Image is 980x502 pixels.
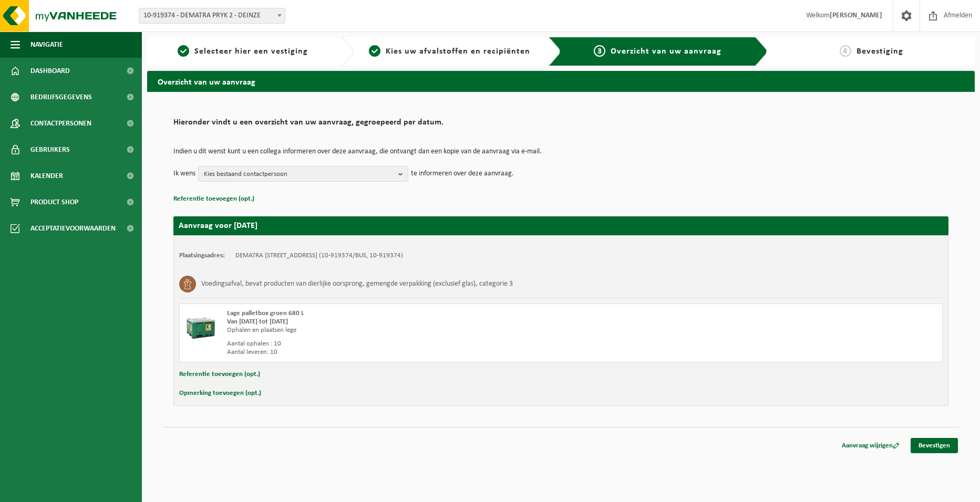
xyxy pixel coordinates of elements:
a: 1Selecteer hier een vestiging [152,45,333,58]
span: Navigatie [30,32,63,58]
span: 4 [840,45,851,57]
span: Bevestiging [857,47,903,56]
span: Product Shop [30,189,78,215]
strong: Van [DATE] tot [DATE] [227,318,288,325]
button: Referentie toevoegen (opt.) [179,368,260,381]
span: 2 [369,45,380,57]
p: te informeren over deze aanvraag. [411,166,514,182]
button: Opmerking toevoegen (opt.) [179,386,261,400]
span: Acceptatievoorwaarden [30,215,116,242]
div: Ophalen en plaatsen lege [227,326,603,334]
span: 3 [594,45,605,57]
div: Aantal leveren: 10 [227,348,603,357]
button: Kies bestaand contactpersoon [198,166,408,182]
a: 2Kies uw afvalstoffen en recipiënten [359,45,540,58]
span: Bedrijfsgegevens [30,84,92,110]
p: Ik wens [173,166,195,182]
span: Selecteer hier een vestiging [194,47,308,56]
span: Kies uw afvalstoffen en recipiënten [386,47,530,56]
h2: Overzicht van uw aanvraag [147,71,975,91]
span: 10-919374 - DEMATRA PRYK 2 - DEINZE [139,8,285,23]
span: Dashboard [30,58,70,84]
a: Bevestigen [911,438,958,453]
span: Lage palletbox groen 680 L [227,310,304,317]
h3: Voedingsafval, bevat producten van dierlijke oorsprong, gemengde verpakking (exclusief glas), cat... [201,276,513,292]
span: 1 [178,45,189,57]
h2: Hieronder vindt u een overzicht van uw aanvraag, gegroepeerd per datum. [173,118,948,132]
span: Gebruikers [30,137,70,163]
td: DEMATRA [STREET_ADDRESS] (10-919374/BUS, 10-919374) [235,252,403,260]
strong: [PERSON_NAME] [830,12,882,19]
p: Indien u dit wenst kunt u een collega informeren over deze aanvraag, die ontvangt dan een kopie v... [173,148,948,155]
span: Kies bestaand contactpersoon [204,166,394,182]
span: 10-919374 - DEMATRA PRYK 2 - DEINZE [139,8,285,24]
img: PB-LB-0680-HPE-GN-01.png [185,309,216,341]
strong: Aanvraag voor [DATE] [179,222,257,230]
div: Aantal ophalen : 10 [227,340,603,348]
strong: Plaatsingsadres: [179,252,225,259]
button: Referentie toevoegen (opt.) [173,192,254,206]
span: Overzicht van uw aanvraag [611,47,721,56]
span: Kalender [30,163,63,189]
a: Aanvraag wijzigen [834,438,907,453]
span: Contactpersonen [30,110,91,137]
